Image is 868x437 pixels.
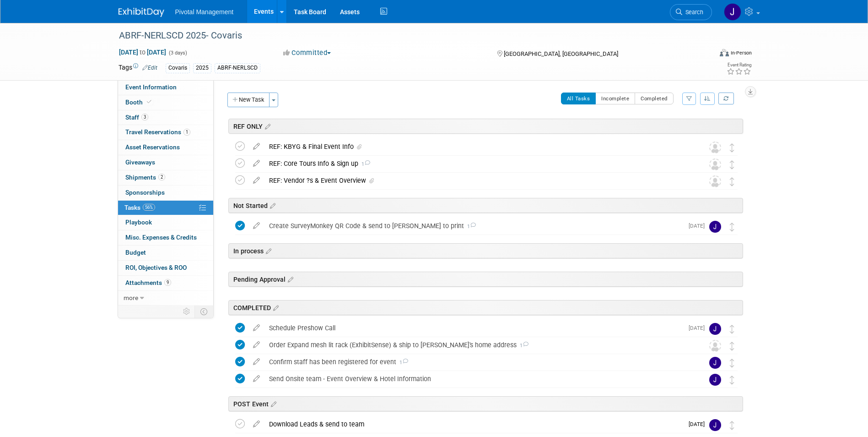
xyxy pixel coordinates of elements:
[125,264,187,271] span: ROI, Objectives & ROO
[689,325,709,331] span: [DATE]
[118,155,213,170] a: Giveaways
[215,63,260,73] div: ABRF-NERLSCD
[709,374,721,386] img: Jessica Gatton
[730,49,752,56] div: In-Person
[464,224,476,229] span: 1
[118,80,213,95] a: Event Information
[118,201,213,215] a: Tasks56%
[264,416,683,432] div: Download Leads & send to team
[183,129,190,136] span: 1
[358,161,370,167] span: 1
[166,63,190,73] div: Covaris
[280,48,334,58] button: Committed
[125,98,153,106] span: Booth
[286,274,293,284] a: Edit sections
[125,218,152,226] span: Playbook
[264,246,271,255] a: Edit sections
[670,4,712,20] a: Search
[125,249,146,256] span: Budget
[248,375,264,383] a: edit
[164,279,171,286] span: 9
[248,358,264,366] a: edit
[118,246,213,260] a: Budget
[709,175,721,187] img: Unassigned
[720,49,729,56] img: Format-Inperson.png
[118,276,213,290] a: Attachments9
[124,204,155,211] span: Tasks
[118,125,213,140] a: Travel Reservations1
[709,340,721,352] img: Unassigned
[168,50,187,56] span: (3 days)
[730,325,734,333] i: Move task
[689,421,709,427] span: [DATE]
[682,9,703,16] span: Search
[504,50,618,57] span: [GEOGRAPHIC_DATA], [GEOGRAPHIC_DATA]
[724,3,741,21] img: Jessica Gatton
[271,303,279,312] a: Edit sections
[248,222,264,230] a: edit
[730,421,734,430] i: Move task
[268,201,275,210] a: Edit sections
[730,376,734,384] i: Move task
[119,63,157,73] td: Tags
[561,93,596,104] button: All Tasks
[709,158,721,170] img: Unassigned
[228,300,743,315] div: COMPLETED
[143,204,155,211] span: 56%
[118,261,213,275] a: ROI, Objectives & ROO
[118,95,213,110] a: Booth
[264,354,691,370] div: Confirm staff has been registered for event
[595,93,635,104] button: Incomplete
[118,291,213,306] a: more
[264,218,683,234] div: Create SurveyMonkey QR Code & send to [PERSON_NAME] to print
[125,279,171,286] span: Attachments
[228,243,743,258] div: In process
[227,93,270,107] button: New Task
[138,49,147,56] span: to
[264,139,691,154] div: REF: KBYG & Final Event Info
[730,143,734,152] i: Move task
[228,272,743,287] div: Pending Approval
[709,357,721,369] img: Jessica Gatton
[396,360,408,366] span: 1
[118,230,213,245] a: Misc. Expenses & Credits
[730,342,734,350] i: Move task
[125,158,155,166] span: Giveaways
[125,143,180,151] span: Asset Reservations
[709,142,721,153] img: Unassigned
[269,399,276,408] a: Edit sections
[147,99,151,104] i: Booth reservation complete
[179,306,195,317] td: Personalize Event Tab Strip
[125,189,165,196] span: Sponsorships
[730,223,734,231] i: Move task
[228,119,743,134] div: REF ONLY
[119,8,164,17] img: ExhibitDay
[125,174,165,181] span: Shipments
[193,63,211,73] div: 2025
[264,320,683,336] div: Schedule Preshow Call
[118,186,213,200] a: Sponsorships
[125,114,148,121] span: Staff
[248,142,264,151] a: edit
[118,110,213,125] a: Staff3
[158,174,165,180] span: 2
[517,343,528,349] span: 1
[264,337,691,353] div: Order Expand mesh lit rack (ExhibitSense) & ship to [PERSON_NAME]'s home address
[730,359,734,367] i: Move task
[718,93,734,104] a: Refresh
[264,156,691,171] div: REF: Core Tours Info & Sign up
[658,48,752,61] div: Event Format
[175,8,234,16] span: Pivotal Management
[730,177,734,186] i: Move task
[248,420,264,428] a: edit
[709,419,721,431] img: Jessica Gatton
[118,140,213,155] a: Asset Reservations
[119,48,167,56] span: [DATE] [DATE]
[142,65,157,71] a: Edit
[730,160,734,169] i: Move task
[248,176,264,185] a: edit
[263,121,270,131] a: Edit sections
[727,63,751,67] div: Event Rating
[689,223,709,229] span: [DATE]
[709,221,721,233] img: Jessica Gatton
